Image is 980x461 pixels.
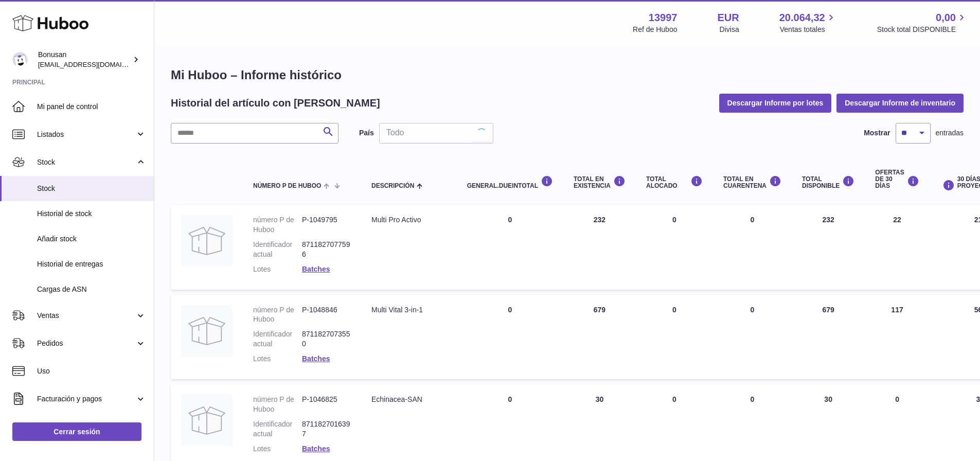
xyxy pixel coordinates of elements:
dd: P-1046825 [302,395,351,414]
span: 20.064,32 [779,11,825,25]
td: 22 [865,205,929,289]
dt: número P de Huboo [253,395,302,414]
img: product image [181,305,233,357]
span: 0 [751,216,755,224]
dt: Lotes [253,264,302,274]
dt: Identificador actual [253,329,302,349]
img: info@bonusan.es [12,52,28,67]
td: 0 [636,295,713,379]
div: Bonusan [38,50,131,69]
dt: número P de Huboo [253,215,302,235]
span: Añadir stock [37,234,146,244]
span: Ventas [37,311,135,321]
td: 679 [563,295,636,379]
dt: Identificador actual [253,419,302,439]
dd: 8711827077596 [302,240,351,259]
div: Multi Vital 3-in-1 [371,305,447,315]
dt: Lotes [253,354,302,364]
div: Total DISPONIBLE [802,175,854,189]
dd: 8711827073550 [302,329,351,349]
dd: P-1048846 [302,305,351,325]
a: Batches [302,265,330,273]
div: OFERTAS DE 30 DÍAS [875,169,919,190]
span: Stock total DISPONIBLE [877,25,968,34]
span: Cargas de ASN [37,285,146,294]
td: 232 [792,205,865,289]
img: product image [181,215,233,267]
span: Pedidos [37,339,135,348]
a: 20.064,32 Ventas totales [779,11,837,34]
a: 0,00 Stock total DISPONIBLE [877,11,968,34]
span: número P de Huboo [253,183,321,189]
a: Batches [302,354,330,363]
td: 117 [865,295,929,379]
h1: Mi Huboo – Informe histórico [171,67,964,83]
label: País [359,128,374,138]
span: Historial de stock [37,209,146,219]
dt: Lotes [253,444,302,454]
span: 0 [751,306,755,314]
td: 0 [457,295,563,379]
div: Echinacea-SAN [371,395,447,404]
span: Stock [37,157,135,167]
span: Listados [37,130,135,139]
span: 0 [751,395,755,403]
td: 0 [636,205,713,289]
div: Total en EXISTENCIA [574,175,626,189]
dd: 8711827016397 [302,419,351,439]
strong: 13997 [649,11,678,25]
div: Divisa [720,25,739,34]
span: [EMAIL_ADDRESS][DOMAIN_NAME] [38,60,151,68]
dt: Identificador actual [253,240,302,259]
span: entradas [936,128,964,138]
span: Stock [37,184,146,193]
div: general.dueInTotal [467,175,553,189]
button: Descargar Informe de inventario [836,94,964,112]
dt: número P de Huboo [253,305,302,325]
span: Uso [37,366,146,376]
td: 679 [792,295,865,379]
span: 0,00 [936,11,956,25]
button: Descargar Informe por lotes [719,94,832,112]
td: 232 [563,205,636,289]
div: Total ALOCADO [646,175,703,189]
span: Ventas totales [780,25,837,34]
div: Ref de Huboo [633,25,677,34]
span: Historial de entregas [37,259,146,269]
a: Batches [302,445,330,453]
a: Cerrar sesión [12,422,141,441]
img: product image [181,395,233,446]
div: Multi Pro Activo [371,215,447,225]
dd: P-1049795 [302,215,351,235]
h2: Historial del artículo con [PERSON_NAME] [171,96,380,110]
div: Total en CUARENTENA [723,175,781,189]
label: Mostrar [864,128,890,138]
strong: EUR [717,11,739,25]
span: Facturación y pagos [37,394,135,404]
span: Mi panel de control [37,102,146,112]
td: 0 [457,205,563,289]
span: Descripción [371,183,414,189]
